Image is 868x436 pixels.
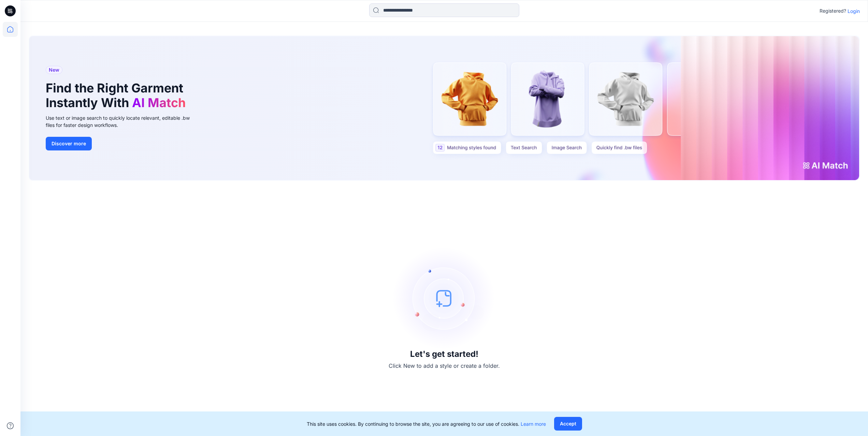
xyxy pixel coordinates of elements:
button: Accept [554,417,582,431]
p: This site uses cookies. By continuing to browse the site, you are agreeing to our use of cookies. [307,420,546,427]
a: Learn more [521,421,546,427]
span: AI Match [132,95,186,110]
img: empty-state-image.svg [393,247,495,349]
p: Click New to add a style or create a folder. [389,362,500,370]
p: Registered? [820,7,846,15]
h1: Find the Right Garment Instantly With [46,81,189,110]
span: New [49,66,59,74]
button: Discover more [46,137,92,150]
h3: Let's get started! [410,349,478,359]
p: Login [848,8,860,15]
div: Use text or image search to quickly locate relevant, editable .bw files for faster design workflows. [46,114,199,129]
